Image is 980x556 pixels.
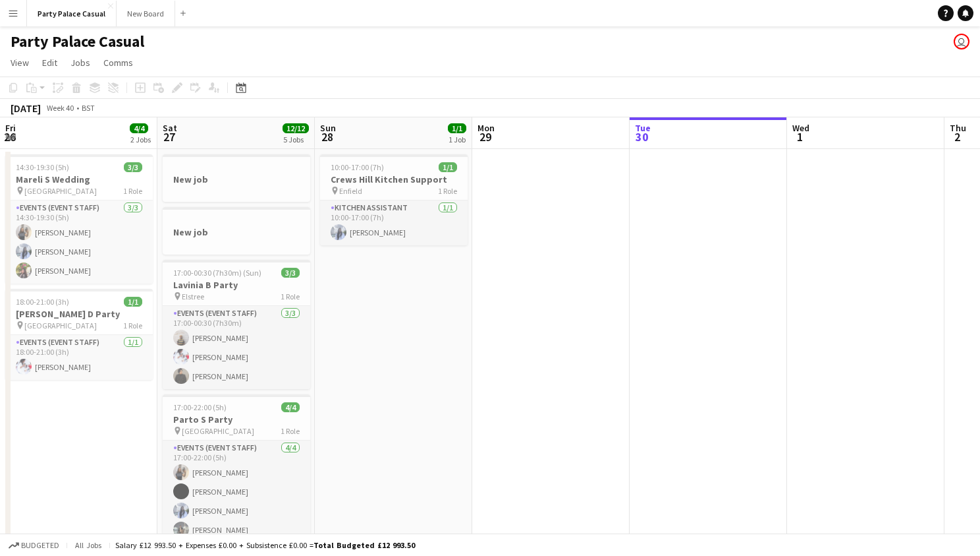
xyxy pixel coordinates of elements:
[163,306,310,389] app-card-role: Events (Event Staff)3/317:00-00:30 (7h30m)[PERSON_NAME][PERSON_NAME][PERSON_NAME]
[16,297,69,307] span: 18:00-21:00 (3h)
[82,103,95,113] div: BST
[21,541,59,550] span: Budgeted
[635,122,651,134] span: Tue
[948,129,966,144] span: 2
[320,201,468,245] app-card-role: Kitchen Assistant1/110:00-17:00 (7h)[PERSON_NAME]
[5,335,153,380] app-card-role: Events (Event Staff)1/118:00-21:00 (3h)[PERSON_NAME]
[5,122,16,134] span: Fri
[24,321,97,330] span: [GEOGRAPHIC_DATA]
[790,129,809,144] span: 1
[5,173,153,185] h3: Mareli S Wedding
[11,102,41,115] div: [DATE]
[123,321,142,330] span: 1 Role
[633,129,651,144] span: 30
[5,154,153,284] app-job-card: 14:30-19:30 (5h)3/3Mareli S Wedding [GEOGRAPHIC_DATA]1 RoleEvents (Event Staff)3/314:30-19:30 (5h...
[163,226,310,238] h3: New job
[954,34,969,49] app-user-avatar: Nicole Nkansah
[283,123,309,133] span: 12/12
[11,32,144,51] h1: Party Palace Casual
[123,186,142,196] span: 1 Role
[163,154,310,202] app-job-card: New job
[130,123,148,133] span: 4/4
[182,292,204,301] span: Elstree
[37,54,63,71] a: Edit
[124,162,142,172] span: 3/3
[115,540,415,550] div: Salary £12 993.50 + Expenses £0.00 + Subsistence £0.00 =
[163,122,177,134] span: Sat
[5,308,153,320] h3: [PERSON_NAME] D Party
[98,54,138,71] a: Comms
[161,129,177,144] span: 27
[339,186,362,196] span: Enfield
[130,135,151,144] div: 2 Jobs
[438,186,457,196] span: 1 Role
[24,186,97,196] span: [GEOGRAPHIC_DATA]
[27,1,117,26] button: Party Palace Casual
[320,154,468,245] app-job-card: 10:00-17:00 (7h)1/1Crews Hill Kitchen Support Enfield1 RoleKitchen Assistant1/110:00-17:00 (7h)[P...
[163,207,310,255] app-job-card: New job
[313,540,415,550] span: Total Budgeted £12 993.50
[163,414,310,425] h3: Parto S Party
[3,129,16,144] span: 26
[42,57,57,69] span: Edit
[124,297,142,307] span: 1/1
[281,402,300,412] span: 4/4
[163,279,310,291] h3: Lavinia B Party
[163,394,310,543] app-job-card: 17:00-22:00 (5h)4/4Parto S Party [GEOGRAPHIC_DATA]1 RoleEvents (Event Staff)4/417:00-22:00 (5h)[P...
[448,123,466,133] span: 1/1
[163,260,310,389] app-job-card: 17:00-00:30 (7h30m) (Sun)3/3Lavinia B Party Elstree1 RoleEvents (Event Staff)3/317:00-00:30 (7h30...
[72,540,104,550] span: All jobs
[7,538,61,553] button: Budgeted
[318,129,336,144] span: 28
[331,162,384,172] span: 10:00-17:00 (7h)
[163,173,310,185] h3: New job
[439,162,457,172] span: 1/1
[117,1,175,26] button: New Board
[16,162,69,172] span: 14:30-19:30 (5h)
[476,129,495,144] span: 29
[320,122,336,134] span: Sun
[5,201,153,284] app-card-role: Events (Event Staff)3/314:30-19:30 (5h)[PERSON_NAME][PERSON_NAME][PERSON_NAME]
[281,268,300,278] span: 3/3
[792,122,809,134] span: Wed
[70,57,90,69] span: Jobs
[65,54,95,71] a: Jobs
[5,54,34,71] a: View
[43,103,76,113] span: Week 40
[283,135,308,144] div: 5 Jobs
[281,426,300,436] span: 1 Role
[5,289,153,380] app-job-card: 18:00-21:00 (3h)1/1[PERSON_NAME] D Party [GEOGRAPHIC_DATA]1 RoleEvents (Event Staff)1/118:00-21:0...
[449,135,466,144] div: 1 Job
[103,57,133,69] span: Comms
[281,292,300,301] span: 1 Role
[950,122,966,134] span: Thu
[182,426,254,436] span: [GEOGRAPHIC_DATA]
[477,122,495,134] span: Mon
[320,173,468,185] h3: Crews Hill Kitchen Support
[173,268,261,278] span: 17:00-00:30 (7h30m) (Sun)
[11,57,29,69] span: View
[173,402,227,412] span: 17:00-22:00 (5h)
[163,441,310,543] app-card-role: Events (Event Staff)4/417:00-22:00 (5h)[PERSON_NAME][PERSON_NAME][PERSON_NAME][PERSON_NAME]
